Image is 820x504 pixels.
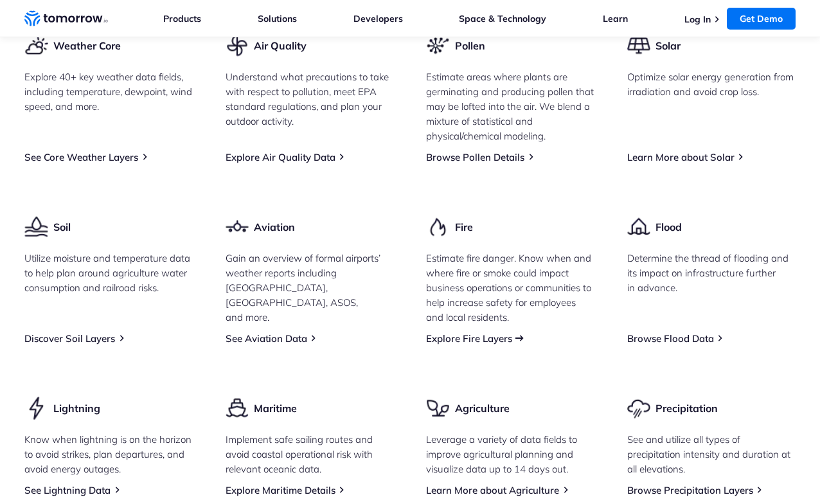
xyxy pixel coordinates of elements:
[226,251,395,325] p: Gain an overview of formal airports’ weather reports including [GEOGRAPHIC_DATA], [GEOGRAPHIC_DAT...
[226,69,395,129] p: Understand what precautions to take with respect to pollution, meet EPA standard regulations, and...
[455,220,473,234] h3: Fire
[353,13,403,24] a: Developers
[53,401,100,415] h3: Lightning
[24,432,193,476] p: Know when lightning is on the horizon to avoid strikes, plan departures, and avoid energy outages.
[24,151,138,163] a: See Core Weather Layers
[426,69,595,143] p: Estimate areas where plants are germinating and producing pollen that may be lofted into the air....
[627,332,714,345] a: Browse Flood Data
[655,220,682,234] h3: Flood
[226,432,395,476] p: Implement safe sailing routes and avoid coastal operational risk with relevant oceanic data.
[627,151,735,163] a: Learn More about Solar
[24,69,193,114] p: Explore 40+ key weather data fields, including temperature, dewpoint, wind speed, and more.
[426,251,595,325] p: Estimate fire danger. Know when and where fire or smoke could impact business operations or commu...
[455,401,510,415] h3: Agriculture
[655,401,718,415] h3: Precipitation
[254,401,297,415] h3: Maritime
[426,432,595,476] p: Leverage a variety of data fields to improve agricultural planning and visualize data up to 14 da...
[426,332,512,345] a: Explore Fire Layers
[603,13,628,24] a: Learn
[258,13,297,24] a: Solutions
[53,39,121,53] h3: Weather Core
[24,9,108,28] a: Home link
[24,484,111,496] a: See Lightning Data
[226,332,307,345] a: See Aviation Data
[163,13,201,24] a: Products
[455,39,485,53] h3: Pollen
[24,332,115,345] a: Discover Soil Layers
[627,251,796,295] p: Determine the thread of flooding and its impact on infrastructure further in advance.
[684,14,711,25] a: Log In
[254,39,307,53] h3: Air Quality
[53,220,71,234] h3: Soil
[254,220,295,234] h3: Aviation
[426,484,559,496] a: Learn More about Agriculture
[727,8,796,30] a: Get Demo
[627,484,753,496] a: Browse Precipitation Layers
[426,151,524,163] a: Browse Pollen Details
[655,39,681,53] h3: Solar
[226,151,335,163] a: Explore Air Quality Data
[226,484,335,496] a: Explore Maritime Details
[627,69,796,99] p: Optimize solar energy generation from irradiation and avoid crop loss.
[627,432,796,476] p: See and utilize all types of precipitation intensity and duration at all elevations.
[459,13,546,24] a: Space & Technology
[24,251,193,295] p: Utilize moisture and temperature data to help plan around agriculture water consumption and railr...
